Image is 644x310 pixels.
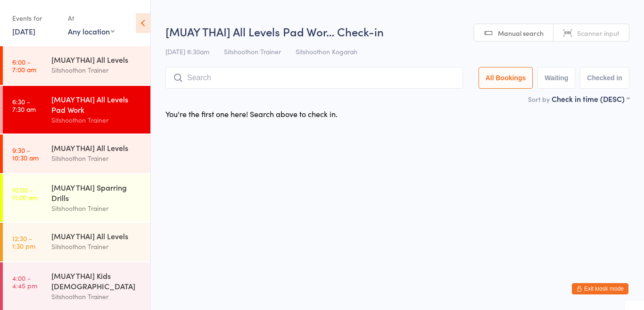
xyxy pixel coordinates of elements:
[3,46,150,85] a: 6:00 -7:00 am[MUAY THAI] All LevelsSitshoothon Trainer
[68,10,115,26] div: At
[12,146,39,161] time: 9:30 - 10:30 am
[51,142,142,153] div: [MUAY THAI] All Levels
[12,186,38,201] time: 10:00 - 11:00 am
[12,10,58,26] div: Events for
[12,58,36,73] time: 6:00 - 7:00 am
[51,270,142,291] div: [MUAY THAI] Kids [DEMOGRAPHIC_DATA]
[296,47,357,56] span: Sitshoothon Kogarah
[51,65,142,75] div: Sitshoothon Trainer
[51,115,142,126] div: Sitshoothon Trainer
[12,26,35,36] a: [DATE]
[498,28,544,38] span: Manual search
[479,67,533,89] button: All Bookings
[165,67,463,89] input: Search
[528,94,550,104] label: Sort by
[552,93,629,104] div: Check in time (DESC)
[165,47,209,56] span: [DATE] 6:30am
[224,47,281,56] span: Sitshoothon Trainer
[51,94,142,115] div: [MUAY THAI] All Levels Pad Work
[51,203,142,214] div: Sitshoothon Trainer
[12,274,37,289] time: 4:00 - 4:45 pm
[3,223,150,261] a: 12:30 -1:30 pm[MUAY THAI] All LevelsSitshoothon Trainer
[51,231,142,241] div: [MUAY THAI] All Levels
[51,241,142,252] div: Sitshoothon Trainer
[51,182,142,203] div: [MUAY THAI] Sparring Drills
[12,235,35,250] time: 12:30 - 1:30 pm
[51,54,142,65] div: [MUAY THAI] All Levels
[51,153,142,164] div: Sitshoothon Trainer
[577,28,619,38] span: Scanner input
[165,24,629,39] h2: [MUAY THAI] All Levels Pad Wor… Check-in
[51,291,142,302] div: Sitshoothon Trainer
[3,174,150,222] a: 10:00 -11:00 am[MUAY THAI] Sparring DrillsSitshoothon Trainer
[3,262,150,310] a: 4:00 -4:45 pm[MUAY THAI] Kids [DEMOGRAPHIC_DATA]Sitshoothon Trainer
[68,26,115,36] div: Any location
[165,109,338,119] div: You're the first one here! Search above to check in.
[572,283,628,294] button: Exit kiosk mode
[3,86,150,134] a: 6:30 -7:30 am[MUAY THAI] All Levels Pad WorkSitshoothon Trainer
[3,134,150,173] a: 9:30 -10:30 am[MUAY THAI] All LevelsSitshoothon Trainer
[537,67,575,89] button: Waiting
[12,98,36,113] time: 6:30 - 7:30 am
[580,67,629,89] button: Checked in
